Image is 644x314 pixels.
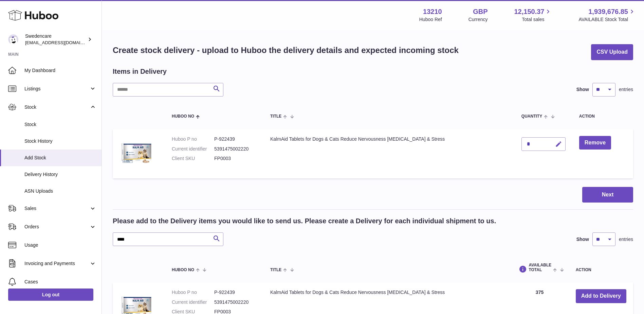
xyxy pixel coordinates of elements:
[619,236,633,243] span: entries
[423,7,442,16] strong: 13210
[473,7,487,16] strong: GBP
[578,7,636,23] a: 1,939,676.85 AVAILABLE Stock Total
[591,44,633,60] button: CSV Upload
[172,136,214,142] dt: Huboo P no
[419,16,442,23] div: Huboo Ref
[24,224,89,230] span: Orders
[214,146,257,152] dd: 5391475002220
[24,260,89,267] span: Invoicing and Payments
[214,155,257,162] dd: FP0003
[113,45,459,56] h1: Create stock delivery - upload to Huboo the delivery details and expected incoming stock
[25,33,86,46] div: Swedencare
[25,40,100,45] span: [EMAIL_ADDRESS][DOMAIN_NAME]
[576,86,589,93] label: Show
[588,7,628,16] span: 1,939,676.85
[24,205,89,212] span: Sales
[172,146,214,152] dt: Current identifier
[263,129,515,178] td: KalmAid Tablets for Dogs & Cats Reduce Nervousness [MEDICAL_DATA] & Stress
[214,136,257,142] dd: P-922439
[579,114,626,119] div: Action
[172,299,214,306] dt: Current identifier
[576,289,626,303] button: Add to Delivery
[270,268,281,272] span: Title
[514,7,544,16] span: 12,150.37
[24,138,96,144] span: Stock History
[172,155,214,162] dt: Client SKU
[24,155,96,161] span: Add Stock
[24,67,96,74] span: My Dashboard
[522,16,552,23] span: Total sales
[24,121,96,128] span: Stock
[468,16,488,23] div: Currency
[214,299,257,306] dd: 5391475002220
[24,188,96,194] span: ASN Uploads
[270,114,281,119] span: Title
[8,289,93,301] a: Log out
[579,136,611,150] button: Remove
[24,171,96,178] span: Delivery History
[172,268,194,272] span: Huboo no
[113,67,167,76] h2: Items in Delivery
[619,86,633,93] span: entries
[576,268,626,272] div: Action
[24,242,96,248] span: Usage
[119,136,153,170] img: KalmAid Tablets for Dogs & Cats Reduce Nervousness Separation Anxiety & Stress
[24,279,96,285] span: Cases
[514,7,552,23] a: 12,150.37 Total sales
[578,16,636,23] span: AVAILABLE Stock Total
[172,289,214,296] dt: Huboo P no
[529,263,551,272] span: AVAILABLE Total
[8,34,18,45] img: gemma.horsfield@swedencare.co.uk
[24,86,89,92] span: Listings
[172,114,194,119] span: Huboo no
[582,187,633,203] button: Next
[214,289,257,296] dd: P-922439
[576,236,589,243] label: Show
[521,114,542,119] span: Quantity
[24,104,89,110] span: Stock
[113,216,496,226] h2: Please add to the Delivery items you would like to send us. Please create a Delivery for each ind...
